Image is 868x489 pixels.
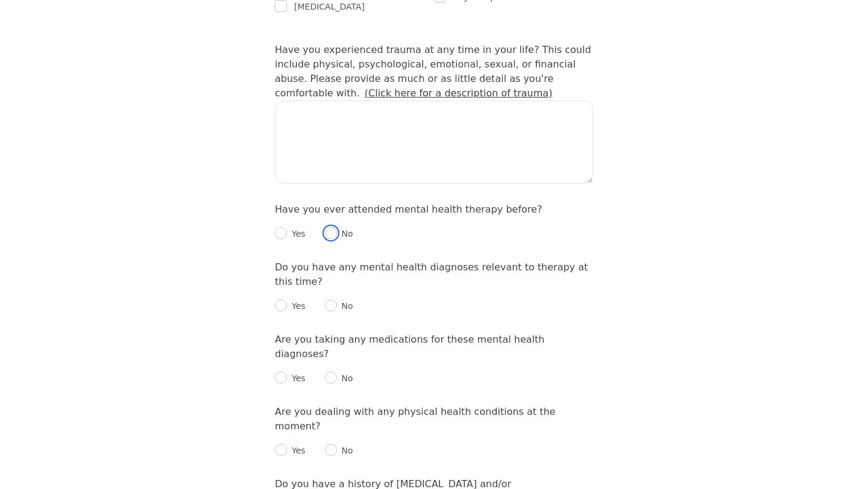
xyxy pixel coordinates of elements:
[275,204,542,215] label: Have you ever attended mental health therapy before?
[275,261,588,287] label: Do you have any mental health diagnoses relevant to therapy at this time?
[337,228,353,240] p: No
[287,300,306,312] p: Yes
[287,372,306,384] p: Yes
[365,87,553,99] a: (Click here for a description of trauma)
[337,300,353,312] p: No
[337,444,353,456] p: No
[275,406,555,432] label: Are you dealing with any physical health conditions at the moment?
[287,444,306,456] p: Yes
[337,372,353,384] p: No
[275,44,591,99] label: Have you experienced trauma at any time in your life? This could include physical, psychological,...
[287,228,306,240] p: Yes
[275,334,544,360] label: Are you taking any medications for these mental health diagnoses?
